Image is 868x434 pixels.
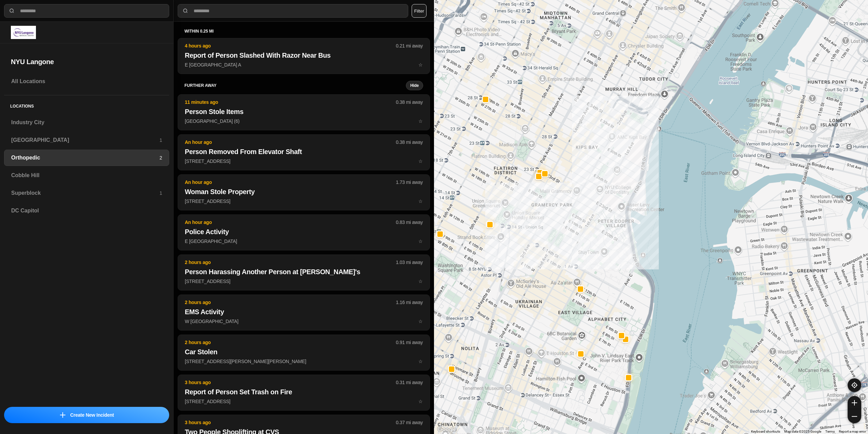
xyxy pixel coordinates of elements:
p: 2 [159,154,162,161]
a: An hour ago0.83 mi awayPolice ActivityE [GEOGRAPHIC_DATA]star [178,238,430,244]
h3: Orthopedic [11,154,159,162]
p: 1 [159,190,162,196]
a: An hour ago1.73 mi awayWoman Stole Property[STREET_ADDRESS]star [178,198,430,204]
p: 0.38 mi away [396,139,423,146]
button: recenter [848,378,861,392]
a: Open this area in Google Maps (opens a new window) [436,425,458,434]
p: 0.83 mi away [396,219,423,226]
p: [STREET_ADDRESS] [185,198,423,205]
a: 11 minutes ago0.38 mi awayPerson Stole Items[GEOGRAPHIC_DATA] (6)star [178,118,430,124]
span: star [418,62,423,68]
p: Create New Incident [70,412,114,418]
h2: EMS Activity [185,307,423,317]
button: Hide [406,81,423,90]
p: 1.03 mi away [396,259,423,266]
a: [GEOGRAPHIC_DATA]1 [4,132,169,148]
a: 2 hours ago1.16 mi awayEMS ActivityW [GEOGRAPHIC_DATA]star [178,318,430,324]
a: DC Capitol [4,203,169,219]
p: 1.16 mi away [396,299,423,306]
img: search [8,7,15,14]
button: 3 hours ago0.31 mi awayReport of Person Set Trash on Fire[STREET_ADDRESS]star [178,375,430,411]
h5: Locations [4,95,169,114]
span: star [418,359,423,364]
p: An hour ago [185,139,396,146]
button: 2 hours ago1.16 mi awayEMS ActivityW [GEOGRAPHIC_DATA]star [178,295,430,331]
a: 2 hours ago0.91 mi awayCar Stolen[STREET_ADDRESS][PERSON_NAME][PERSON_NAME]star [178,358,430,364]
a: 3 hours ago0.31 mi awayReport of Person Set Trash on Fire[STREET_ADDRESS]star [178,398,430,404]
img: icon [60,412,65,418]
p: 3 hours ago [185,379,396,386]
h2: Police Activity [185,227,423,237]
button: zoom-in [848,396,861,410]
h3: DC Capitol [11,207,162,215]
img: logo [11,26,36,39]
p: 2 hours ago [185,339,396,346]
p: [STREET_ADDRESS][PERSON_NAME][PERSON_NAME] [185,358,423,365]
p: 1.73 mi away [396,179,423,186]
p: 0.37 mi away [396,419,423,426]
p: An hour ago [185,179,396,186]
h2: Person Stole Items [185,107,423,116]
a: Orthopedic2 [4,150,169,166]
h2: Car Stolen [185,347,423,357]
span: star [418,118,423,124]
p: 2 hours ago [185,259,396,266]
img: Google [436,425,458,434]
p: [STREET_ADDRESS] [185,158,423,165]
button: An hour ago1.73 mi awayWoman Stole Property[STREET_ADDRESS]star [178,174,430,210]
p: W [GEOGRAPHIC_DATA] [185,318,423,325]
span: star [418,239,423,244]
h3: Superblock [11,189,159,197]
a: Superblock1 [4,185,169,201]
p: 11 minutes ago [185,99,396,106]
button: iconCreate New Incident [4,407,169,423]
a: An hour ago0.38 mi awayPerson Removed From Elevator Shaft[STREET_ADDRESS]star [178,158,430,164]
h3: Industry City [11,118,162,127]
span: star [418,399,423,404]
p: 2 hours ago [185,299,396,306]
span: star [418,158,423,164]
p: [STREET_ADDRESS] [185,398,423,405]
img: search [182,7,189,14]
a: All Locations [4,73,169,90]
button: zoom-out [848,410,861,423]
h2: Woman Stole Property [185,187,423,196]
h5: within 0.25 mi [184,29,423,34]
h5: further away [184,83,406,88]
button: An hour ago0.38 mi awayPerson Removed From Elevator Shaft[STREET_ADDRESS]star [178,134,430,170]
img: zoom-in [852,400,857,405]
p: [GEOGRAPHIC_DATA] (6) [185,118,423,125]
p: E [GEOGRAPHIC_DATA] [185,238,423,245]
a: 4 hours ago0.21 mi awayReport of Person Slashed With Razor Near BusE [GEOGRAPHIC_DATA] Astar [178,62,430,68]
small: Hide [410,83,419,88]
button: Keyboard shortcuts [751,429,780,434]
span: star [418,319,423,324]
p: 0.21 mi away [396,42,423,49]
h2: Report of Person Set Trash on Fire [185,387,423,397]
p: 0.91 mi away [396,339,423,346]
h2: Person Removed From Elevator Shaft [185,147,423,156]
p: 0.31 mi away [396,379,423,386]
span: Map data ©2025 Google [784,430,821,433]
p: E [GEOGRAPHIC_DATA] A [185,61,423,68]
a: Report a map error [839,430,866,433]
p: 4 hours ago [185,42,396,49]
a: Terms [825,430,835,433]
button: An hour ago0.83 mi awayPolice ActivityE [GEOGRAPHIC_DATA]star [178,214,430,250]
p: An hour ago [185,219,396,226]
h2: NYU Langone [11,57,162,67]
h3: Cobble Hill [11,171,162,180]
a: Industry City [4,114,169,131]
button: 4 hours ago0.21 mi awayReport of Person Slashed With Razor Near BusE [GEOGRAPHIC_DATA] Astar [178,38,430,74]
span: star [418,199,423,204]
h2: Person Harassing Another Person at [PERSON_NAME]'s [185,267,423,277]
span: star [418,279,423,284]
button: Filter [412,4,427,18]
img: zoom-out [852,414,857,419]
h3: All Locations [11,77,162,86]
button: 2 hours ago0.91 mi awayCar Stolen[STREET_ADDRESS][PERSON_NAME][PERSON_NAME]star [178,335,430,371]
p: 0.38 mi away [396,99,423,106]
p: [STREET_ADDRESS] [185,278,423,285]
p: 1 [159,137,162,144]
button: 11 minutes ago0.38 mi awayPerson Stole Items[GEOGRAPHIC_DATA] (6)star [178,94,430,130]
